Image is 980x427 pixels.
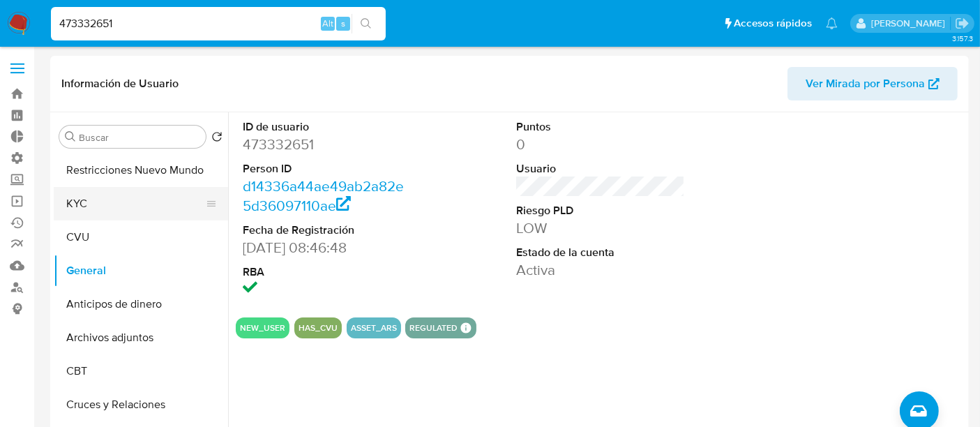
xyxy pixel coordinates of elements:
dt: Person ID [243,161,412,177]
dd: Activa [516,260,685,280]
button: CVU [54,220,228,254]
dt: Fecha de Registración [243,223,412,238]
span: Ver Mirada por Persona [806,67,925,100]
button: search-icon [352,14,380,33]
h1: Información de Usuario [61,77,179,91]
a: Notificaciones [826,17,838,29]
span: Alt [322,17,333,30]
button: Archivos adjuntos [54,321,228,354]
span: Accesos rápidos [734,16,812,31]
input: Buscar usuario o caso... [51,15,386,33]
dd: 0 [516,135,685,154]
a: Salir [955,16,970,31]
dt: ID de usuario [243,119,412,135]
button: KYC [54,187,217,220]
a: d14336a44ae49ab2a82e5d36097110ae [243,176,404,216]
dt: RBA [243,264,412,280]
span: s [341,17,345,30]
button: Buscar [65,131,76,142]
button: Restricciones Nuevo Mundo [54,153,228,187]
input: Buscar [79,131,200,144]
dt: Usuario [516,161,685,177]
dd: LOW [516,218,685,238]
dd: 473332651 [243,135,412,154]
button: Ver Mirada por Persona [787,67,958,100]
button: General [54,254,228,287]
p: zoe.breuer@mercadolibre.com [871,17,950,30]
button: Cruces y Relaciones [54,388,228,421]
button: CBT [54,354,228,388]
dt: Riesgo PLD [516,203,685,218]
dt: Estado de la cuenta [516,245,685,260]
dd: [DATE] 08:46:48 [243,238,412,257]
dt: Puntos [516,119,685,135]
button: Volver al orden por defecto [211,131,223,147]
button: Anticipos de dinero [54,287,228,321]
